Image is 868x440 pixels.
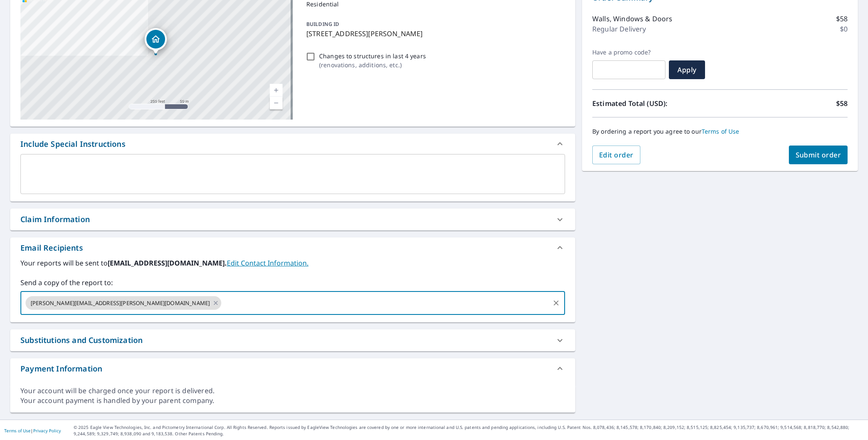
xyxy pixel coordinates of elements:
p: $0 [840,24,848,34]
button: Apply [669,60,705,79]
div: Include Special Instructions [10,134,575,154]
span: Submit order [796,150,841,160]
div: Include Special Instructions [20,138,126,150]
p: © 2025 Eagle View Technologies, Inc. and Pictometry International Corp. All Rights Reserved. Repo... [74,424,864,437]
div: Payment Information [20,363,102,374]
p: By ordering a report you agree to our [592,128,848,135]
div: Claim Information [10,209,575,230]
p: Changes to structures in last 4 years [319,51,426,60]
p: Estimated Total (USD): [592,98,720,109]
p: Regular Delivery [592,24,646,34]
p: $58 [836,14,848,24]
a: Current Level 17, Zoom Out [270,97,283,109]
div: Dropped pin, building 1, Residential property, 715 Park Rd Mays Landing, NJ 08330 [145,28,167,54]
p: $58 [836,98,848,109]
p: Walls, Windows & Doors [592,14,672,24]
div: Substitutions and Customization [20,334,143,346]
div: [PERSON_NAME][EMAIL_ADDRESS][PERSON_NAME][DOMAIN_NAME] [26,296,221,310]
div: Email Recipients [20,242,83,254]
a: Privacy Policy [33,428,61,434]
b: [EMAIL_ADDRESS][DOMAIN_NAME]. [108,258,227,268]
a: EditContactInfo [227,258,308,268]
a: Terms of Use [702,127,740,135]
div: Email Recipients [10,237,575,258]
a: Terms of Use [4,428,31,434]
a: Current Level 17, Zoom In [270,84,283,97]
label: Your reports will be sent to [20,258,565,268]
button: Submit order [789,146,848,164]
label: Have a promo code? [592,49,665,56]
span: [PERSON_NAME][EMAIL_ADDRESS][PERSON_NAME][DOMAIN_NAME] [26,299,215,307]
div: Substitutions and Customization [10,329,575,351]
p: | [4,428,61,433]
p: BUILDING ID [306,20,339,28]
button: Clear [550,297,562,309]
label: Send a copy of the report to: [20,277,565,288]
span: Edit order [599,150,634,160]
div: Payment Information [10,358,575,379]
div: Your account will be charged once your report is delivered. [20,386,565,396]
p: [STREET_ADDRESS][PERSON_NAME] [306,29,562,39]
button: Edit order [592,146,640,164]
div: Your account payment is handled by your parent company. [20,396,565,406]
span: Apply [676,65,698,74]
p: ( renovations, additions, etc. ) [319,60,426,69]
div: Claim Information [20,214,90,225]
